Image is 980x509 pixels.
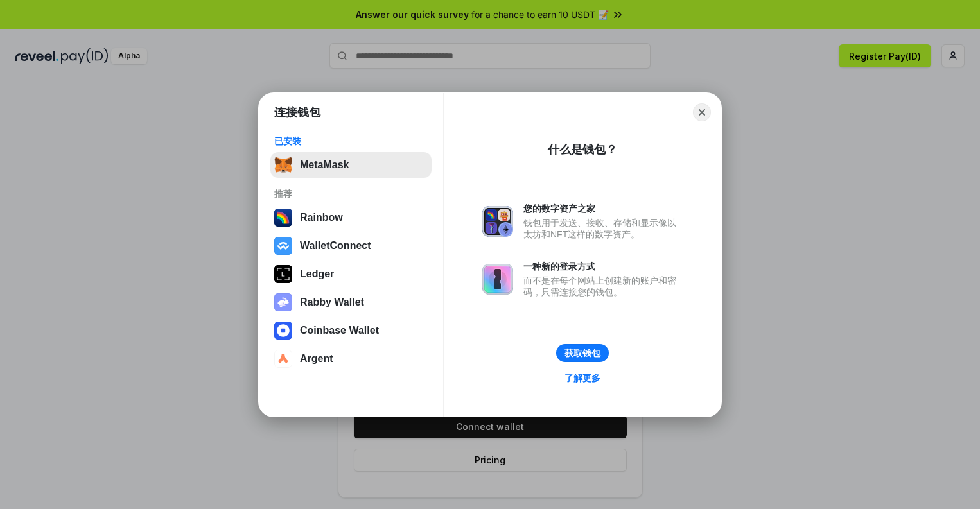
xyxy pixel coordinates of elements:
div: 您的数字资产之家 [523,203,683,214]
div: WalletConnect [300,240,371,252]
div: 什么是钱包？ [548,142,617,157]
a: 了解更多 [557,370,608,386]
img: svg+xml,%3Csvg%20width%3D%2228%22%20height%3D%2228%22%20viewBox%3D%220%200%2028%2028%22%20fill%3D... [274,237,292,255]
img: svg+xml,%3Csvg%20xmlns%3D%22http%3A%2F%2Fwww.w3.org%2F2000%2Fsvg%22%20fill%3D%22none%22%20viewBox... [482,264,513,295]
img: svg+xml,%3Csvg%20fill%3D%22none%22%20height%3D%2233%22%20viewBox%3D%220%200%2035%2033%22%20width%... [274,156,292,174]
div: 了解更多 [564,372,600,384]
div: 钱包用于发送、接收、存储和显示像以太坊和NFT这样的数字资产。 [523,217,683,240]
div: 推荐 [274,188,428,200]
button: 获取钱包 [556,344,609,362]
div: Rabby Wallet [300,297,364,308]
div: 获取钱包 [564,347,600,359]
div: Argent [300,353,333,365]
button: Rainbow [270,205,432,230]
div: Rainbow [300,212,343,223]
button: Coinbase Wallet [270,318,432,343]
h1: 连接钱包 [274,105,320,120]
button: Close [693,103,711,121]
img: svg+xml,%3Csvg%20width%3D%2228%22%20height%3D%2228%22%20viewBox%3D%220%200%2028%2028%22%20fill%3D... [274,350,292,368]
button: MetaMask [270,152,432,178]
img: svg+xml,%3Csvg%20width%3D%2228%22%20height%3D%2228%22%20viewBox%3D%220%200%2028%2028%22%20fill%3D... [274,322,292,340]
div: 而不是在每个网站上创建新的账户和密码，只需连接您的钱包。 [523,275,683,298]
img: svg+xml,%3Csvg%20xmlns%3D%22http%3A%2F%2Fwww.w3.org%2F2000%2Fsvg%22%20fill%3D%22none%22%20viewBox... [482,206,513,237]
button: Rabby Wallet [270,289,432,315]
button: WalletConnect [270,233,432,259]
div: 已安装 [274,135,428,147]
button: Argent [270,346,432,372]
div: Coinbase Wallet [300,325,379,336]
div: 一种新的登录方式 [523,261,683,272]
img: svg+xml,%3Csvg%20width%3D%22120%22%20height%3D%22120%22%20viewBox%3D%220%200%20120%20120%22%20fil... [274,209,292,227]
div: MetaMask [300,159,349,171]
div: Ledger [300,268,334,280]
img: svg+xml,%3Csvg%20xmlns%3D%22http%3A%2F%2Fwww.w3.org%2F2000%2Fsvg%22%20width%3D%2228%22%20height%3... [274,265,292,283]
img: svg+xml,%3Csvg%20xmlns%3D%22http%3A%2F%2Fwww.w3.org%2F2000%2Fsvg%22%20fill%3D%22none%22%20viewBox... [274,293,292,311]
button: Ledger [270,261,432,287]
